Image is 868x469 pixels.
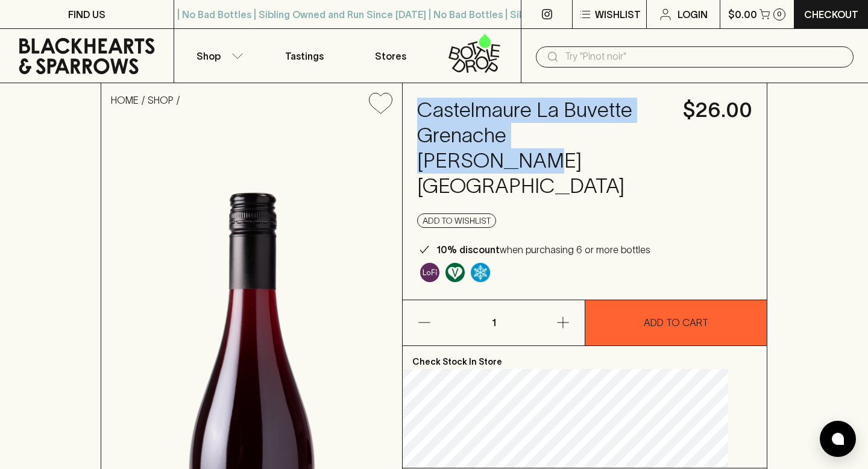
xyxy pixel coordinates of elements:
p: $0.00 [728,7,757,22]
p: 1 [479,300,508,345]
input: Try "Pinot noir" [565,47,844,66]
img: bubble-icon [832,433,844,445]
button: Add to wishlist [417,213,496,228]
p: Check Stock In Store [403,346,767,369]
p: 0 [777,11,782,17]
a: SHOP [148,95,174,105]
a: Tastings [261,29,348,83]
img: Vegan [445,263,465,282]
img: Chilled Red [471,263,490,282]
p: Tastings [285,49,324,63]
button: Shop [174,29,261,83]
p: Login [678,7,708,22]
a: Made without the use of any animal products. [442,260,468,285]
p: FIND US [68,7,105,22]
a: Stores [348,29,435,83]
a: Some may call it natural, others minimum intervention, either way, it’s hands off & maybe even a ... [417,260,442,285]
p: Wishlist [595,7,641,22]
p: Stores [375,49,406,63]
h4: $26.00 [683,98,752,123]
a: Wonderful as is, but a slight chill will enhance the aromatics and give it a beautiful crunch. [468,260,493,285]
p: Shop [197,49,221,63]
img: Lo-Fi [420,263,439,282]
button: Add to wishlist [364,88,397,119]
p: Checkout [804,7,858,22]
b: 10% discount [436,244,500,255]
p: ADD TO CART [644,315,708,330]
a: HOME [111,95,139,105]
button: ADD TO CART [585,300,767,345]
p: when purchasing 6 or more bottles [436,242,650,257]
h4: Castelmaure La Buvette Grenache [PERSON_NAME] [GEOGRAPHIC_DATA] [417,98,668,199]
